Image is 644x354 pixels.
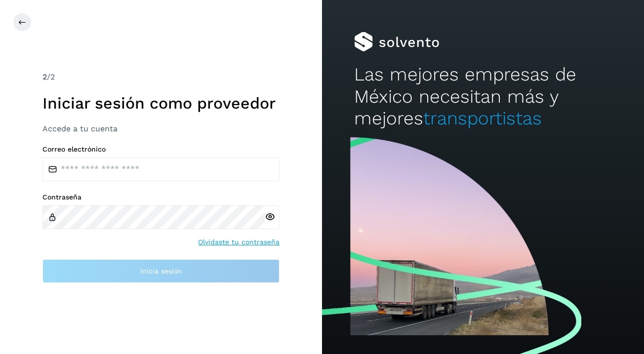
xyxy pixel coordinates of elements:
[42,72,47,81] span: 2
[42,124,280,133] h3: Accede a tu cuenta
[42,145,280,154] label: Correo electrónico
[42,94,280,113] h1: Iniciar sesión como proveedor
[140,268,182,275] span: Inicia sesión
[42,193,280,201] label: Contraseña
[354,64,612,129] h2: Las mejores empresas de México necesitan más y mejores
[198,237,280,247] a: Olvidaste tu contraseña
[42,71,280,83] div: /2
[423,108,542,129] span: transportistas
[42,259,280,283] button: Inicia sesión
